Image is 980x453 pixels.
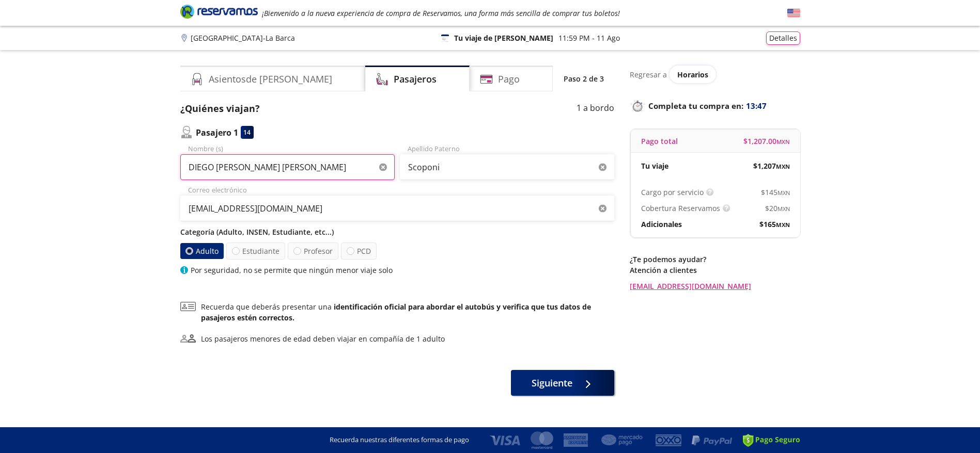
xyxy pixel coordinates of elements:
p: Recuerda nuestras diferentes formas de pago [330,435,469,445]
p: Tu viaje [641,160,668,171]
button: Siguiente [511,370,614,396]
a: [EMAIL_ADDRESS][DOMAIN_NAME] [630,281,800,292]
span: Horarios [677,70,708,79]
div: Regresar a ver horarios [630,66,800,83]
input: Apellido Paterno [400,154,614,180]
input: Nombre (s) [180,154,395,180]
i: Brand Logo [180,4,258,19]
a: Brand Logo [180,4,258,22]
span: $ 1,207 [753,160,790,171]
small: MXN [777,205,790,213]
p: Tu viaje de [PERSON_NAME] [454,33,553,43]
p: Regresar a [630,69,667,80]
label: PCD [341,242,377,260]
p: 1 a bordo [577,102,614,116]
p: Cargo por servicio [641,187,704,198]
small: MXN [777,189,790,197]
p: [GEOGRAPHIC_DATA] - La Barca [191,33,295,43]
button: English [787,7,800,20]
b: identificación oficial para abordar el autobús y verifica que tus datos de pasajeros estén correc... [201,302,591,322]
span: $ 165 [759,219,790,230]
span: $ 20 [765,203,790,214]
p: Por seguridad, no se permite que ningún menor viaje solo [191,265,393,276]
button: Detalles [766,31,800,45]
p: 11:59 PM - 11 Ago [558,33,620,43]
h4: Pasajeros [394,72,437,86]
label: Profesor [288,242,338,260]
div: Los pasajeros menores de edad deben viajar en compañía de 1 adulto [201,333,445,344]
p: Categoría (Adulto, INSEN, Estudiante, etc...) [180,226,614,237]
label: Adulto [180,243,223,259]
p: ¿Te podemos ayudar? [630,254,800,265]
p: Completa tu compra en : [630,99,800,113]
p: Pago total [641,136,678,147]
label: Estudiante [226,242,285,260]
input: Correo electrónico [180,196,614,221]
p: Paso 2 de 3 [564,73,604,84]
p: Pasajero 1 [196,126,238,139]
small: MXN [776,221,790,229]
p: Atención a clientes [630,265,800,276]
small: MXN [776,138,790,145]
p: Recuerda que deberás presentar una [201,301,614,323]
em: ¡Bienvenido a la nueva experiencia de compra de Reservamos, una forma más sencilla de comprar tus... [262,8,620,18]
div: 14 [241,126,254,139]
span: 13:47 [746,100,767,112]
h4: Asientos de [PERSON_NAME] [209,72,332,86]
span: $ 1,207.00 [743,136,790,147]
span: Siguiente [532,376,572,390]
p: Adicionales [641,219,682,230]
p: ¿Quiénes viajan? [180,102,260,116]
h4: Pago [498,72,520,86]
span: $ 145 [761,187,790,198]
p: Cobertura Reservamos [641,203,720,214]
small: MXN [776,163,790,170]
